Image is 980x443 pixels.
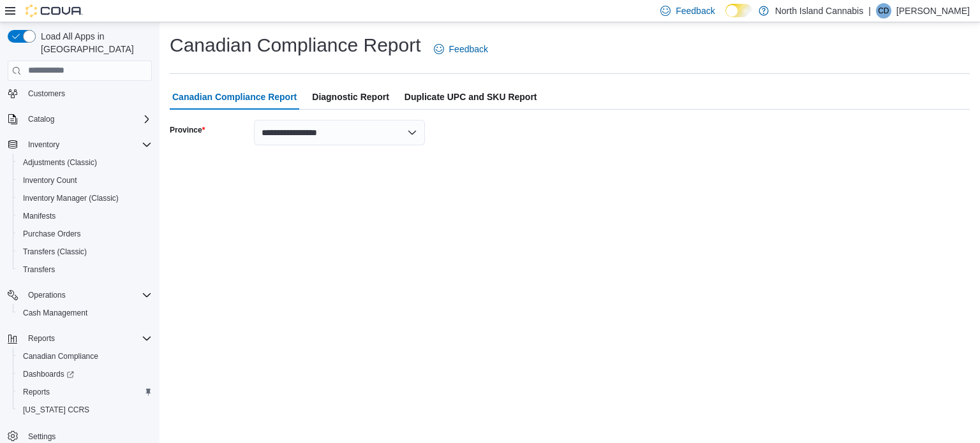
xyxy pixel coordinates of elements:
button: Transfers (Classic) [13,243,157,261]
span: Adjustments (Classic) [23,157,97,168]
a: Reports [18,384,55,400]
img: Cova [26,4,83,17]
span: Operations [28,290,66,300]
button: Reports [13,383,157,401]
button: Customers [3,84,157,103]
span: Manifests [23,211,56,221]
span: Settings [28,432,56,442]
button: Purchase Orders [13,225,157,243]
span: Transfers (Classic) [23,247,87,257]
span: Canadian Compliance [18,349,152,364]
label: Province [170,125,205,135]
span: Canadian Compliance Report [172,84,297,110]
a: Cash Management [18,305,93,321]
p: North Island Cannabis [775,3,864,18]
span: [US_STATE] CCRS [23,405,89,415]
span: Inventory Count [18,173,152,188]
span: Dashboards [23,369,74,379]
button: Adjustments (Classic) [13,154,157,171]
button: Operations [3,286,157,304]
button: [US_STATE] CCRS [13,401,157,419]
a: Adjustments (Classic) [18,155,102,170]
span: Washington CCRS [18,402,152,418]
a: Dashboards [13,365,157,383]
span: Dashboards [18,367,152,382]
button: Inventory [3,136,157,154]
a: Inventory Manager (Classic) [18,191,124,206]
span: Transfers (Classic) [18,244,152,259]
span: Customers [28,89,65,99]
span: Cash Management [23,308,87,318]
span: Dark Mode [725,17,726,18]
span: Diagnostic Report [312,84,389,110]
a: Inventory Count [18,173,82,188]
span: Catalog [23,112,152,127]
span: Purchase Orders [23,229,81,239]
button: Transfers [13,261,157,279]
button: Inventory Count [13,171,157,189]
span: Canadian Compliance [23,351,98,361]
a: Customers [23,86,70,101]
span: Cash Management [18,305,152,321]
span: Transfers [18,262,152,277]
a: Transfers [18,262,60,277]
span: Transfers [23,265,55,275]
a: [US_STATE] CCRS [18,402,94,418]
span: Inventory [28,140,59,150]
span: Inventory Manager (Classic) [18,191,152,206]
div: Carol Dirom [876,3,891,18]
span: Purchase Orders [18,226,152,242]
button: Reports [23,331,60,346]
span: Feedback [449,43,488,55]
input: Dark Mode [725,4,752,17]
span: Inventory [23,137,152,152]
button: Canadian Compliance [13,347,157,365]
span: Duplicate UPC and SKU Report [405,84,537,110]
a: Canadian Compliance [18,349,103,364]
a: Manifests [18,208,61,224]
button: Cash Management [13,304,157,322]
a: Transfers (Classic) [18,244,92,259]
button: Catalog [23,112,59,127]
span: Reports [28,333,55,344]
a: Dashboards [18,367,79,382]
span: Catalog [28,114,54,124]
span: Manifests [18,208,152,224]
span: Operations [23,287,152,303]
h1: Canadian Compliance Report [170,33,421,58]
span: Load All Apps in [GEOGRAPHIC_DATA] [36,30,152,55]
p: | [868,3,871,18]
button: Operations [23,287,71,303]
span: CD [878,3,889,18]
span: Reports [23,331,152,346]
p: [PERSON_NAME] [896,3,970,18]
button: Manifests [13,207,157,225]
span: Customers [23,85,152,101]
span: Reports [23,387,50,397]
span: Inventory Manager (Classic) [23,193,119,203]
span: Feedback [676,4,715,17]
span: Inventory Count [23,175,77,185]
button: Reports [3,330,157,347]
span: Reports [18,384,152,400]
a: Feedback [429,36,493,62]
button: Inventory [23,137,64,152]
span: Adjustments (Classic) [18,155,152,170]
button: Catalog [3,110,157,128]
button: Inventory Manager (Classic) [13,189,157,207]
a: Purchase Orders [18,226,86,242]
